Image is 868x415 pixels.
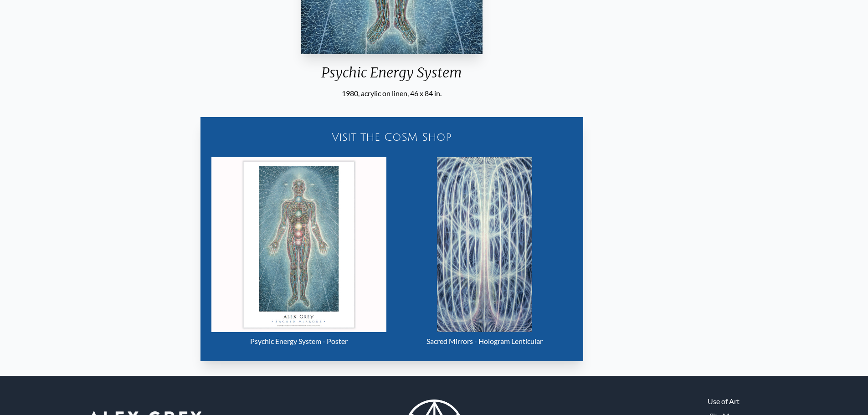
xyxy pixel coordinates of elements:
[211,157,386,350] a: Psychic Energy System - Poster
[297,88,486,99] div: 1980, acrylic on linen, 46 x 84 in.
[437,157,533,332] img: Sacred Mirrors - Hologram Lenticular
[211,332,386,350] div: Psychic Energy System - Poster
[211,157,386,332] img: Psychic Energy System - Poster
[708,396,740,407] a: Use of Art
[206,123,578,152] a: Visit the CoSM Shop
[397,332,572,350] div: Sacred Mirrors - Hologram Lenticular
[297,64,486,88] div: Psychic Energy System
[397,157,572,350] a: Sacred Mirrors - Hologram Lenticular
